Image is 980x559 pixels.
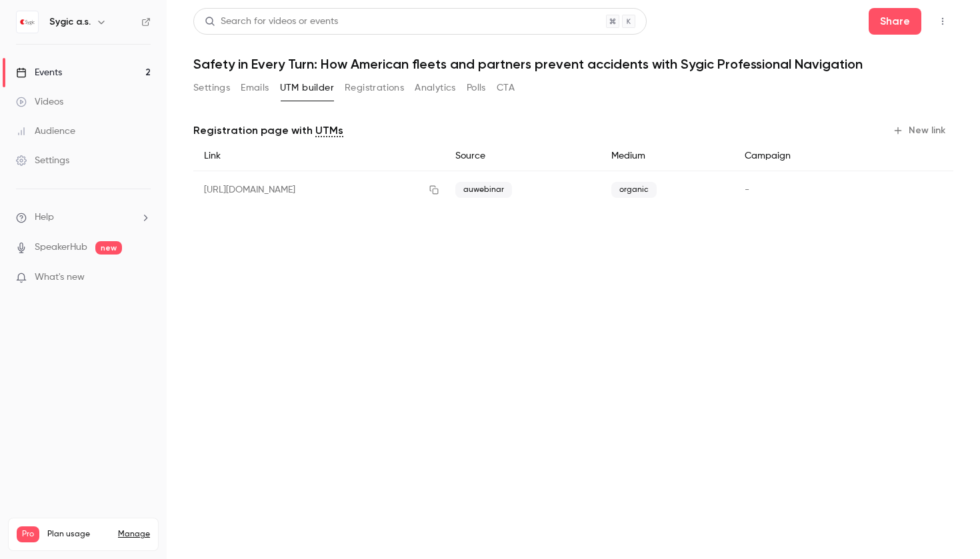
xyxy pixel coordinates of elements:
span: organic [611,182,657,198]
a: SpeakerHub [35,241,87,255]
img: Sygic a.s. [17,11,38,33]
button: CTA [497,77,515,99]
span: What's new [35,271,85,284]
p: Registration page with [193,123,343,139]
h1: Safety in Every Turn: How American fleets and partners prevent accidents with Sygic Professional ... [193,56,953,72]
div: [URL][DOMAIN_NAME] [193,171,445,209]
div: Videos [16,95,63,109]
span: Plan usage [47,529,110,540]
div: Settings [16,154,69,167]
a: UTMs [315,123,343,139]
li: help-dropdown-opener [16,211,151,225]
div: Audience [16,125,75,138]
div: Campaign [734,141,869,171]
button: New link [887,120,953,141]
iframe: Noticeable Trigger [135,272,151,284]
button: Emails [241,77,269,99]
span: auwebinar [455,182,512,198]
div: Search for videos or events [205,15,338,29]
div: Events [16,66,62,79]
span: Help [35,211,54,225]
div: Source [445,141,601,171]
div: Medium [601,141,734,171]
span: new [95,241,122,255]
button: Polls [467,77,486,99]
a: Manage [118,529,150,540]
button: Share [869,8,921,35]
button: Settings [193,77,230,99]
span: - [745,185,749,195]
button: Registrations [345,77,404,99]
div: Link [193,141,445,171]
button: Analytics [415,77,456,99]
h6: Sygic a.s. [49,15,91,29]
button: UTM builder [280,77,334,99]
span: Pro [17,526,39,542]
